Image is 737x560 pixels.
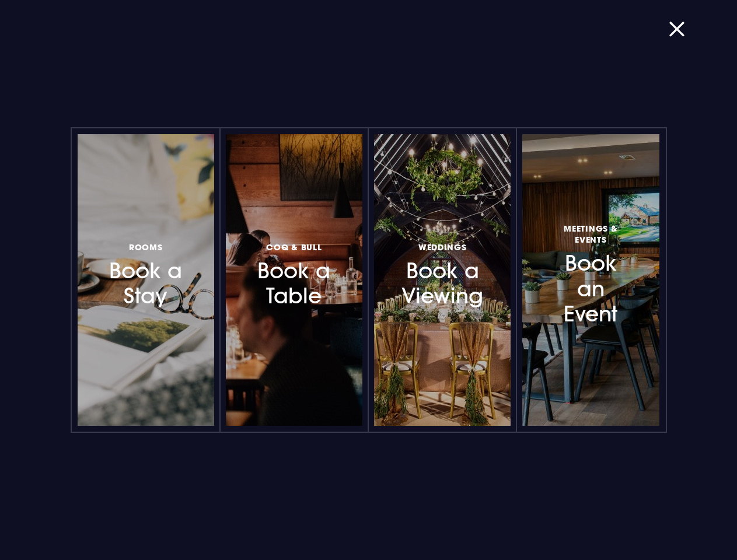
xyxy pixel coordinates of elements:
h3: Book a Viewing [400,239,485,309]
span: Meetings & Events [548,223,633,245]
a: Meetings & EventsBook an Event [522,134,659,426]
a: WeddingsBook a Viewing [374,134,511,426]
h3: Book an Event [548,221,633,327]
span: Rooms [129,242,163,253]
span: Coq & Bull [266,242,322,253]
h3: Book a Stay [103,239,188,309]
a: RoomsBook a Stay [78,134,214,426]
a: Coq & BullBook a Table [226,134,362,426]
span: Weddings [418,242,467,253]
h3: Book a Table [252,239,337,309]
